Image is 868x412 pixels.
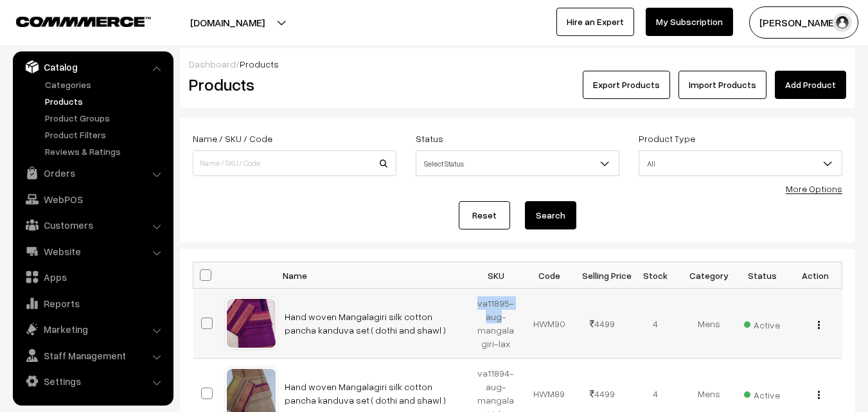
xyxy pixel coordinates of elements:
a: Add Product [775,71,846,99]
a: Customers [16,213,169,237]
label: Status [416,132,443,145]
img: COMMMERCE [16,17,151,26]
td: 4 [629,289,682,359]
a: Products [42,94,169,108]
div: / [189,57,846,71]
img: Menu [818,321,820,329]
span: All [639,150,842,176]
a: Categories [42,78,169,91]
a: Orders [16,161,169,184]
input: Name / SKU / Code [193,150,396,176]
a: Hire an Expert [556,8,634,36]
a: WebPOS [16,188,169,211]
a: Hand woven Mangalagiri silk cotton pancha kanduva set ( dothi and shawl ) [285,311,446,336]
th: Selling Price [576,262,629,289]
th: Status [736,262,789,289]
a: Hand woven Mangalagiri silk cotton pancha kanduva set ( dothi and shawl ) [285,381,446,406]
a: Marketing [16,318,169,341]
a: My Subscription [646,8,733,36]
a: Settings [16,370,169,393]
a: Apps [16,265,169,289]
button: Export Products [583,71,670,99]
button: [DOMAIN_NAME] [145,6,310,39]
label: Name / SKU / Code [193,132,272,145]
td: va11895-aug-mangalagiri-lax [470,289,523,359]
span: Products [240,58,279,69]
a: Website [16,240,169,263]
span: Active [744,385,780,402]
span: Active [744,315,780,332]
span: Select Status [416,150,619,176]
a: Catalog [16,55,169,78]
td: HWM90 [522,289,576,359]
a: Dashboard [189,58,236,69]
a: Reset [459,201,510,229]
td: Mens [682,289,736,359]
th: Stock [629,262,682,289]
th: Name [277,262,470,289]
a: Product Groups [42,111,169,125]
a: Product Filters [42,128,169,141]
span: Select Status [416,152,619,175]
a: Staff Management [16,344,169,367]
th: Action [789,262,842,289]
th: Code [522,262,576,289]
button: Search [525,201,576,229]
th: Category [682,262,736,289]
label: Product Type [639,132,695,145]
img: Menu [818,391,820,399]
a: COMMMERCE [16,13,128,28]
img: user [833,13,852,32]
a: More Options [786,183,842,194]
a: Import Products [678,71,766,99]
span: All [639,152,842,175]
a: Reports [16,292,169,315]
h2: Products [189,75,395,94]
a: Reviews & Ratings [42,145,169,158]
button: [PERSON_NAME] [749,6,858,39]
th: SKU [470,262,523,289]
td: 4499 [576,289,629,359]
